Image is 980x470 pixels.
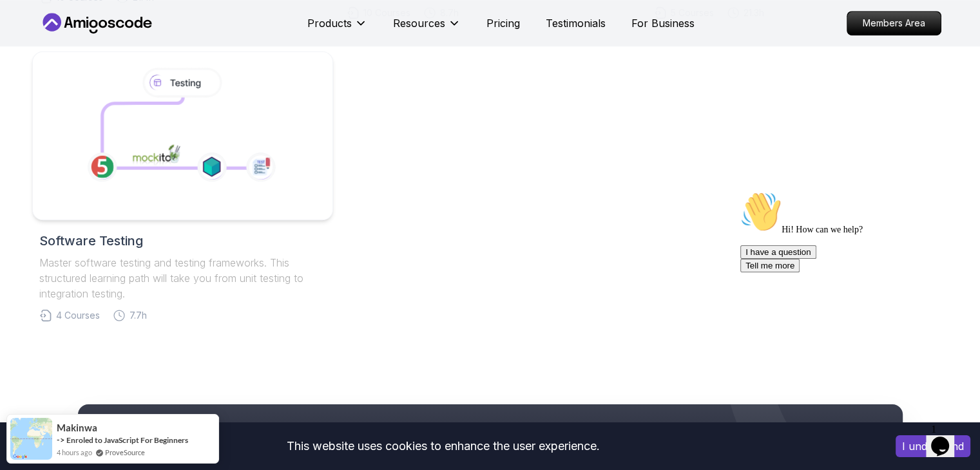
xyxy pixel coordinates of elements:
span: 7.7h [130,309,147,322]
p: Products [307,15,352,31]
a: Software TestingMaster software testing and testing frameworks. This structured learning path wil... [39,55,326,322]
p: Master software testing and testing frameworks. This structured learning path will take you from ... [39,255,326,301]
img: provesource social proof notification image [10,418,52,460]
button: Tell me more [5,73,64,86]
h2: Software Testing [39,232,326,250]
a: Testimonials [546,15,606,31]
iframe: chat widget [926,418,967,457]
a: ProveSource [105,447,145,458]
iframe: chat widget [735,186,967,412]
p: Members Area [847,12,941,35]
span: 4 hours ago [57,447,92,458]
a: Members Area [847,11,941,35]
span: -> [57,435,65,445]
span: 4 Courses [56,309,100,322]
a: Pricing [486,15,520,31]
img: :wave: [5,5,46,46]
button: Products [307,15,367,41]
div: 👋Hi! How can we help?I have a questionTell me more [5,5,237,86]
span: Makinwa [57,422,97,433]
div: This website uses cookies to enhance the user experience. [10,432,876,460]
a: Enroled to JavaScript For Beginners [66,435,188,445]
a: For Business [631,15,695,31]
button: Resources [393,15,461,41]
span: Hi! How can we help? [5,39,128,48]
button: I have a question [5,59,81,73]
button: Accept cookies [896,435,970,457]
p: Resources [393,15,445,31]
